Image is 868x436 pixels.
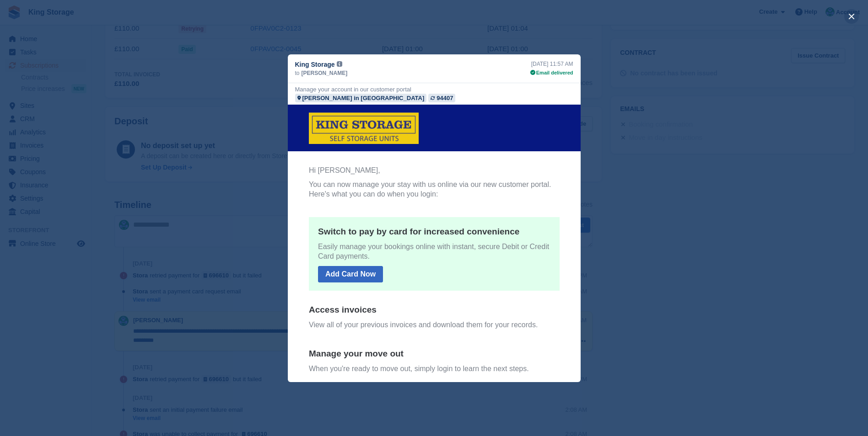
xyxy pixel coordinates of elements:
[437,94,453,102] div: 94407
[428,94,455,102] a: 94407
[30,122,263,133] h5: Switch to pay by card for increased convenience
[21,244,272,255] h5: Manage your move out
[30,161,95,178] a: Add Card Now
[21,216,272,225] p: View all of your previous invoices and download them for your records.
[21,260,272,269] p: When you're ready to move out, simply login to learn the next steps.
[337,61,342,67] img: icon-info-grey-7440780725fd019a000dd9b08b2336e03edf1995a4989e88bcd33f0948082b44.svg
[295,85,411,94] div: Manage your account in our customer portal
[844,9,859,24] button: close
[21,8,131,39] img: King Storage Logo
[295,69,300,77] span: to
[21,61,272,71] p: Hi [PERSON_NAME],
[530,69,573,77] div: Email delivered
[295,94,427,102] a: [PERSON_NAME] in [GEOGRAPHIC_DATA]
[302,69,348,77] span: [PERSON_NAME]
[295,60,335,69] span: King Storage
[30,138,263,157] p: Easily manage your bookings online with instant, secure Debit or Credit Card payments.
[530,60,573,68] div: [DATE] 11:57 AM
[302,94,425,102] div: [PERSON_NAME] in [GEOGRAPHIC_DATA]
[21,200,272,211] h5: Access invoices
[21,75,272,95] p: You can now manage your stay with us online via our new customer portal. Here's what you can do w...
